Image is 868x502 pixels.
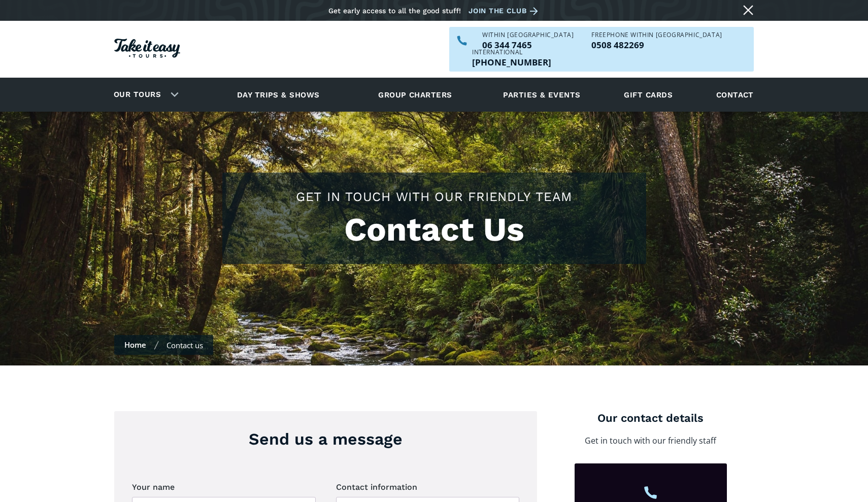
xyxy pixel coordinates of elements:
h2: GET IN TOUCH WITH OUR FRIENDLY TEAM [232,188,636,206]
div: Get early access to all the good stuff! [328,7,461,15]
a: Parties & events [498,81,585,109]
a: Homepage [114,34,180,65]
a: Contact [711,81,759,109]
div: Freephone WITHIN [GEOGRAPHIC_DATA] [591,32,722,38]
a: Group charters [365,81,464,109]
div: International [472,49,551,55]
p: 0508 482269 [591,41,722,49]
h4: Our contact details [575,411,727,426]
a: Close message [740,2,756,18]
a: Our tours [106,83,169,107]
h1: Contact Us [232,211,636,249]
a: Call us freephone within NZ on 0508482269 [591,41,722,49]
a: Call us within NZ on 063447465 [482,41,574,49]
a: Join the club [469,5,542,17]
img: Take it easy Tours logo [114,39,180,58]
h3: Send us a message [132,429,519,449]
a: Gift cards [619,81,678,109]
div: Contact us [166,340,203,350]
a: Day trips & shows [224,81,332,109]
legend: Your name [132,480,175,494]
a: Home [124,340,146,350]
div: WITHIN [GEOGRAPHIC_DATA] [482,32,574,38]
a: Call us outside of NZ on +6463447465 [472,58,551,66]
p: 06 344 7465 [482,41,574,49]
p: [PHONE_NUMBER] [472,58,551,66]
nav: Breadcrumbs [114,335,213,355]
p: Get in touch with our friendly staff [575,433,727,448]
legend: Contact information [336,480,417,494]
div: Our tours [102,81,186,109]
